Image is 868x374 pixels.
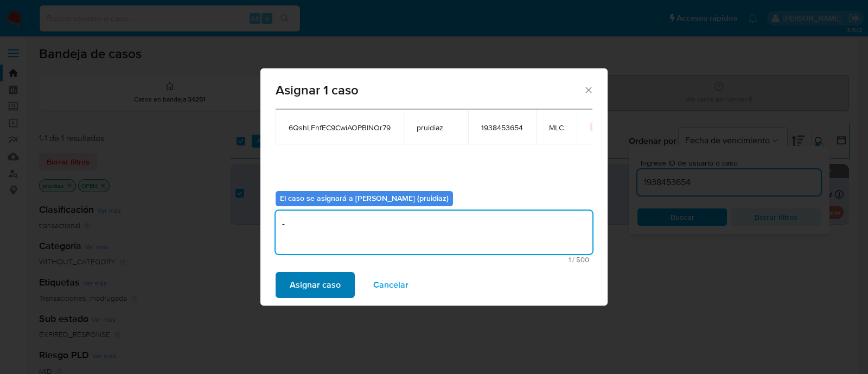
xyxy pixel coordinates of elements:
[276,211,592,254] textarea: -
[583,85,593,94] button: Cerrar ventana
[289,123,391,132] span: 6QshLFnfEC9CwiAOPBINOr79
[590,121,603,134] button: icon-button
[417,123,455,132] span: pruidiaz
[276,272,355,298] button: Asignar caso
[260,68,608,306] div: assign-modal
[359,272,423,298] button: Cancelar
[481,123,523,132] span: 1938453654
[290,273,341,297] span: Asignar caso
[373,273,409,297] span: Cancelar
[279,256,589,263] span: Máximo 500 caracteres
[276,84,583,97] span: Asignar 1 caso
[280,193,449,204] b: El caso se asignará a [PERSON_NAME] (pruidiaz)
[549,123,564,132] span: MLC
